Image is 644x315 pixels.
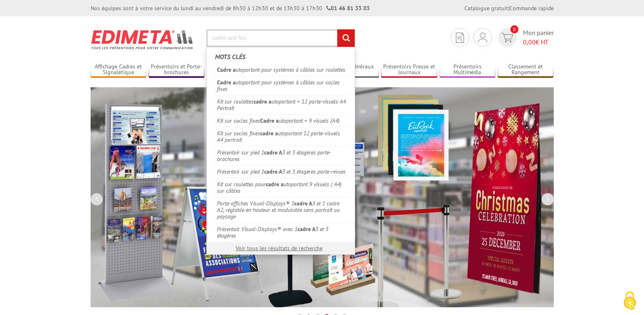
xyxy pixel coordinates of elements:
a: devis rapide 0 Mon panier 0,00€ HT [496,28,554,47]
em: cadre A [297,225,315,233]
em: cadre a [266,181,284,188]
div: Nos équipes sont à votre service du lundi au vendredi de 8h30 à 12h30 et de 13h30 à 17h30 [91,4,370,12]
a: Cadre autoportant pour systèmes à câbles sur roulettes [213,64,349,76]
a: Présentoir sur pied 1cadre A3 et 3 étagères porte-revues [213,165,349,178]
a: Présentoir sur pied 1cadre A3 et 3 étagères porte-brochures [213,146,349,165]
img: devis rapide [478,33,487,42]
a: Catalogue gratuit [464,4,508,12]
a: Kit sur roulettescadre autoportant + 12 porte-visuels A4 Portrait [213,95,349,114]
a: Porte-affiches Visual-Displays® 1cadre A3 et 1 cadre A2, réglable en hauteur et modulable sens po... [213,197,349,222]
a: Affichage Cadres et Signalétique [91,63,147,77]
span: Mon panier [523,28,554,47]
a: Classement et Rangement [498,63,554,77]
strong: 01 46 81 33 03 [326,4,370,12]
div: Rechercher un produit ou une référence... [206,47,355,255]
span: 0,00 [523,38,536,46]
img: devis rapide [501,33,513,42]
span: Mots clés [215,53,245,61]
a: Kit sur socles fixescadre autoportant 12 porte-visuels A4 portrait [213,127,349,146]
em: Cadre a [260,117,279,124]
a: Voir tous les résultats de recherche [236,245,323,252]
div: | [464,4,554,12]
a: Présentoirs et Porte-brochures [149,63,205,77]
input: Rechercher un produit ou une référence... [206,29,355,47]
em: Cadre a [217,79,236,86]
img: devis rapide [456,33,464,43]
em: cadre A [264,168,282,175]
a: Commande rapide [510,4,554,12]
img: Présentoir, panneau, stand - Edimeta - PLV, affichage, mobilier bureau, entreprise [91,24,194,55]
button: Cookies (fenêtre modale) [616,287,644,315]
span: 0 [510,25,518,33]
input: rechercher [337,29,355,47]
a: Présentoirs Multimédia [440,63,496,77]
em: cadre a [254,98,271,105]
a: Cadre autoportant pour systèmes à câbles sur socles fixes [213,76,349,95]
span: € HT [523,37,554,47]
em: cadre A [294,200,312,207]
a: Kit sur socles fixesCadre autoportant + 9 visuels (A4) [213,114,349,127]
em: cadre a [260,130,278,137]
a: Présentoirs Presse et Journaux [381,63,437,77]
em: cadre A [264,149,282,156]
img: Cookies (fenêtre modale) [620,291,640,311]
a: Présentoir Visual-Displays® avec 1cadre A3 et 3 étagères [213,222,349,242]
a: Kit sur roulettes pourcadre autoportant 9 visuels ( A4) sur câbles [213,178,349,197]
em: Cadre a [217,66,236,73]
